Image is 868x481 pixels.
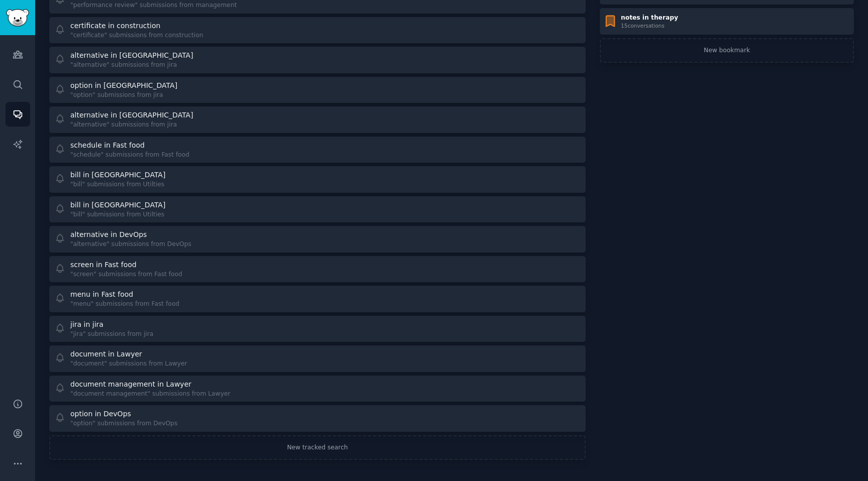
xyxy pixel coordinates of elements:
div: bill in [GEOGRAPHIC_DATA] [70,170,165,180]
div: "option" submissions from jira [70,91,179,100]
div: alternative in [GEOGRAPHIC_DATA] [70,110,193,121]
a: alternative in DevOps"alternative" submissions from DevOps [49,226,586,253]
div: "performance review" submissions from management [70,1,237,10]
div: schedule in Fast food [70,140,145,151]
a: New bookmark [600,38,854,63]
div: jira in jira [70,319,103,330]
a: notes in therapy15conversations [600,8,854,35]
a: jira in jira"jira" submissions from jira [49,316,586,342]
div: screen in Fast food [70,260,137,270]
div: document in Lawyer [70,349,142,359]
div: "alternative" submissions from jira [70,121,195,130]
div: alternative in [GEOGRAPHIC_DATA] [70,50,193,61]
div: document management in Lawyer [70,379,191,390]
a: bill in [GEOGRAPHIC_DATA]"bill" submissions from Utilties [49,166,586,193]
a: bill in [GEOGRAPHIC_DATA]"bill" submissions from Utilties [49,196,586,223]
div: "alternative" submissions from jira [70,61,195,70]
a: option in [GEOGRAPHIC_DATA]"option" submissions from jira [49,77,586,103]
div: "menu" submissions from Fast food [70,300,179,309]
div: "alternative" submissions from DevOps [70,240,191,249]
a: schedule in Fast food"schedule" submissions from Fast food [49,137,586,163]
a: document management in Lawyer"document management" submissions from Lawyer [49,376,586,402]
div: "screen" submissions from Fast food [70,270,182,279]
div: "document" submissions from Lawyer [70,359,187,369]
div: "schedule" submissions from Fast food [70,151,189,160]
div: alternative in DevOps [70,229,147,240]
div: bill in [GEOGRAPHIC_DATA] [70,200,165,210]
a: document in Lawyer"document" submissions from Lawyer [49,345,586,372]
div: "jira" submissions from jira [70,330,153,339]
a: screen in Fast food"screen" submissions from Fast food [49,256,586,283]
div: "certificate" submissions from construction [70,31,203,40]
div: option in [GEOGRAPHIC_DATA] [70,80,177,91]
div: notes in therapy [621,14,678,23]
div: "bill" submissions from Utilties [70,180,167,189]
a: certificate in construction"certificate" submissions from construction [49,17,586,44]
div: 15 conversation s [621,22,678,29]
a: alternative in [GEOGRAPHIC_DATA]"alternative" submissions from jira [49,47,586,73]
div: menu in Fast food [70,289,133,300]
div: "option" submissions from DevOps [70,419,177,428]
img: GummySearch logo [6,9,29,27]
div: certificate in construction [70,21,160,31]
a: New tracked search [49,435,586,460]
a: alternative in [GEOGRAPHIC_DATA]"alternative" submissions from jira [49,106,586,133]
div: "bill" submissions from Utilties [70,210,167,219]
div: "document management" submissions from Lawyer [70,390,230,399]
div: option in DevOps [70,409,131,419]
a: menu in Fast food"menu" submissions from Fast food [49,286,586,312]
a: option in DevOps"option" submissions from DevOps [49,405,586,432]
